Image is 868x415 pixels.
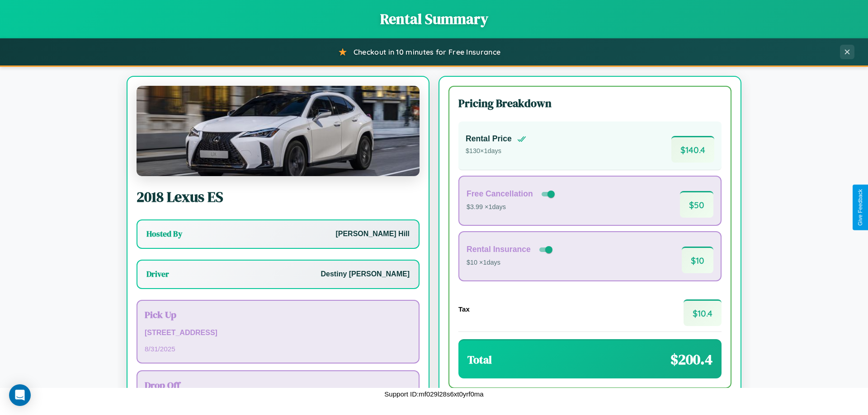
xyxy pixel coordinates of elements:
[458,305,470,313] h4: Tax
[857,189,863,226] div: Give Feedback
[145,343,411,355] p: 8 / 31 / 2025
[335,228,410,241] p: [PERSON_NAME] Hill
[145,308,411,321] h3: Pick Up
[467,245,531,254] h4: Rental Insurance
[467,201,557,213] p: $3.99 × 1 days
[682,247,713,273] span: $ 10
[146,269,169,280] h3: Driver
[458,96,722,111] h3: Pricing Breakdown
[466,134,512,144] h4: Rental Price
[467,257,554,269] p: $10 × 1 days
[137,187,420,207] h2: 2018 Lexus ES
[467,189,533,199] h4: Free Cancellation
[145,326,411,340] p: [STREET_ADDRESS]
[684,299,722,326] span: $ 10.4
[384,388,483,400] p: Support ID: mf029l28s6xt0yrf0ma
[671,136,714,163] span: $ 140.4
[467,352,492,367] h3: Total
[466,145,526,157] p: $ 130 × 1 days
[321,268,410,281] p: Destiny [PERSON_NAME]
[9,384,31,406] div: Open Intercom Messenger
[137,86,420,176] img: Lexus ES
[670,350,712,369] span: $ 200.4
[354,47,500,56] span: Checkout in 10 minutes for Free Insurance
[146,228,182,239] h3: Hosted By
[9,9,859,29] h1: Rental Summary
[680,191,713,218] span: $ 50
[145,378,411,392] h3: Drop Off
